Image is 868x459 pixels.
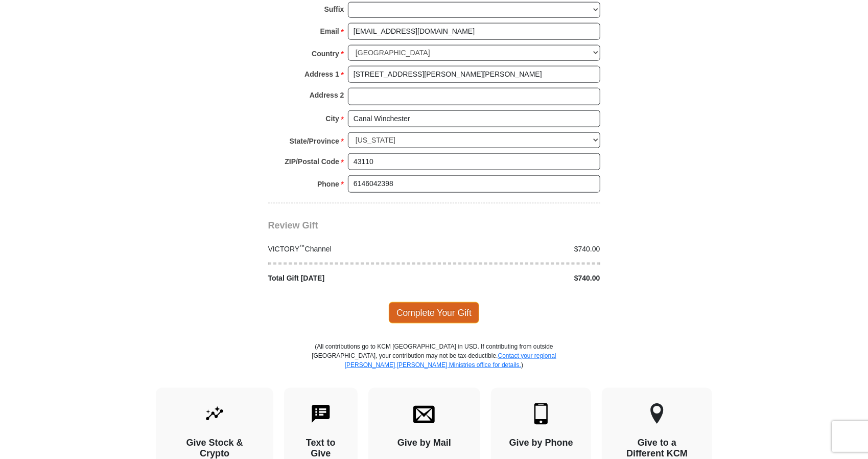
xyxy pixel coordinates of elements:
img: envelope.svg [413,403,435,425]
p: (All contributions go to KCM [GEOGRAPHIC_DATA] in USD. If contributing from outside [GEOGRAPHIC_D... [312,342,557,388]
strong: Email [320,24,339,38]
sup: ™ [299,243,305,249]
img: give-by-stock.svg [204,403,225,425]
img: text-to-give.svg [310,403,332,425]
h4: Give by Phone [509,438,573,449]
strong: Address 1 [304,67,339,81]
strong: ZIP/Postal Code [285,154,339,169]
h4: Give by Mail [386,438,463,449]
img: mobile.svg [530,403,552,425]
div: Total Gift [DATE] [263,273,434,284]
img: other-region [650,403,664,425]
strong: Phone [317,177,339,191]
span: Review Gift [268,220,318,231]
a: Contact your regional [PERSON_NAME] [PERSON_NAME] Ministries office for details. [345,352,556,369]
strong: Address 2 [310,88,344,102]
strong: City [325,111,339,126]
strong: State/Province [290,134,339,148]
strong: Country [312,47,339,61]
strong: Suffix [324,2,344,16]
div: VICTORY Channel [263,244,434,255]
span: Complete Your Gift [389,302,479,324]
div: $740.00 [434,244,606,255]
div: $740.00 [434,273,606,284]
